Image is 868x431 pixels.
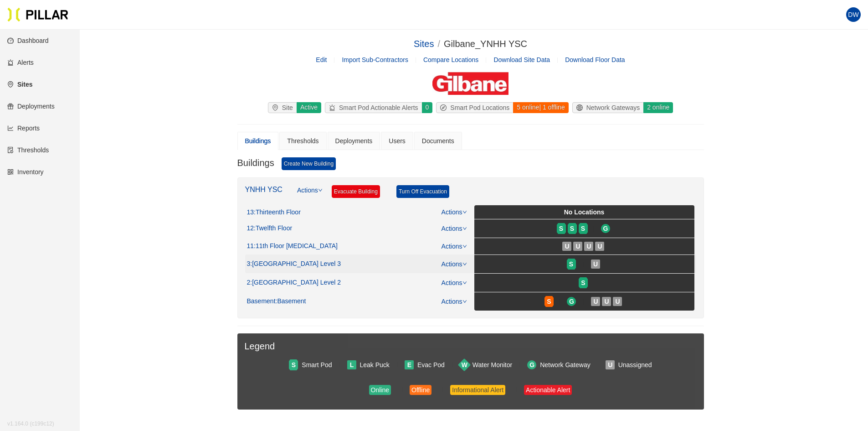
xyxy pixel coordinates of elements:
div: Unassigned [618,360,652,370]
a: Actions [442,260,467,268]
a: Actions [297,185,323,205]
div: Leak Puck [360,360,390,370]
div: Informational Alert [452,385,503,395]
span: down [462,210,467,214]
div: Water Monitor [473,360,512,370]
h3: Buildings [237,157,274,170]
span: Import Sub-Contractors [342,56,408,63]
span: U [615,296,620,306]
span: L [350,360,354,370]
div: Site [268,103,297,113]
div: Evac Pod [417,360,445,370]
div: Deployments [335,136,373,146]
img: Gilbane Building Company [432,72,508,95]
div: 2 online [643,102,673,113]
div: Smart Pod Locations [437,103,513,113]
a: Actions [442,225,467,232]
span: down [462,280,467,285]
span: U [604,296,609,306]
div: 3 [247,260,341,268]
span: U [593,296,598,306]
a: Create New Building [282,157,336,170]
div: 13 [247,208,301,217]
div: Network Gateway [540,360,590,370]
span: U [586,241,591,251]
span: U [575,241,580,251]
a: YNHH YSC [245,186,282,193]
a: Edit [316,56,327,63]
a: Actions [442,243,467,250]
span: DW [848,7,858,22]
span: S [292,360,296,370]
a: Turn Off Evacuation [396,185,449,198]
div: Documents [422,136,454,146]
span: S [581,278,585,288]
a: Actions [442,279,467,286]
span: / [437,39,440,49]
a: environmentSites [7,81,32,88]
div: Buildings [245,136,271,146]
div: Gilbane_YNHH YSC [444,37,527,51]
span: alert [329,104,339,111]
a: alertAlerts [7,59,34,66]
div: No Locations [476,207,693,217]
span: S [559,223,563,234]
div: Smart Pod [302,360,332,370]
a: dashboardDashboard [7,37,49,44]
span: Download Site Data [493,56,550,63]
div: 0 [421,102,433,113]
div: 11 [247,242,338,250]
div: Actionable Alert [526,385,570,395]
span: Download Floor Data [565,56,625,63]
span: S [581,223,585,234]
span: S [547,296,551,306]
span: : Basement [276,297,306,306]
div: Online [371,385,389,395]
h3: Legend [245,341,697,352]
span: S [569,259,573,269]
div: Users [389,136,406,146]
span: : Thirteenth Floor [254,208,301,217]
a: Actions [442,208,467,216]
div: Active [296,102,321,113]
span: U [597,241,602,251]
span: environment [272,104,282,111]
span: down [462,244,467,249]
div: Basement [247,297,306,306]
div: Smart Pod Actionable Alerts [325,103,422,113]
span: W [462,360,467,370]
a: Sites [414,39,434,49]
div: Thresholds [287,136,318,146]
div: Offline [411,385,430,395]
span: E [407,360,411,370]
span: compass [440,104,450,111]
img: Pillar Technologies [7,7,68,22]
span: : 11th Floor [MEDICAL_DATA] [254,242,338,250]
a: alertSmart Pod Actionable Alerts0 [323,102,434,113]
span: S [570,223,574,234]
span: down [462,262,467,266]
a: Actions [442,298,467,305]
span: : Twelfth Floor [254,224,292,233]
div: 2 [247,279,341,287]
span: U [565,241,569,251]
span: G [603,223,608,234]
span: global [576,104,586,111]
span: down [462,226,467,231]
div: 5 online | 1 offline [513,102,568,113]
span: G [569,296,574,306]
span: U [608,360,612,370]
span: G [529,360,534,370]
a: giftDeployments [7,103,55,110]
div: Network Gateways [573,103,643,113]
a: line-chartReports [7,125,40,132]
span: down [318,188,323,192]
div: 12 [247,224,293,233]
a: Evacuate Building [332,185,380,198]
span: down [462,299,467,304]
span: U [593,259,598,269]
span: : [GEOGRAPHIC_DATA] Level 2 [250,279,341,287]
a: qrcodeInventory [7,168,44,176]
a: Compare Locations [423,56,478,63]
